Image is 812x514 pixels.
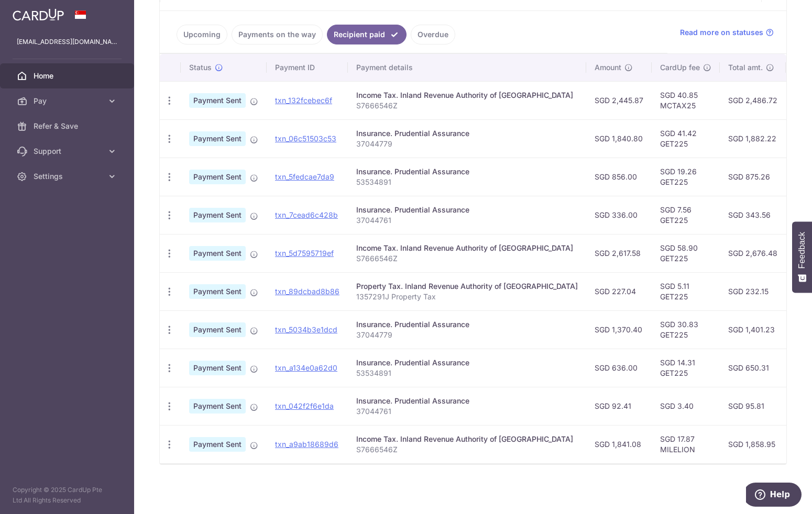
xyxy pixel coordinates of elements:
td: SGD 1,858.95 [720,425,786,463]
img: CardUp [13,8,64,21]
span: Payment Sent [189,93,246,108]
td: SGD 19.26 GET225 [652,158,720,196]
span: Settings [34,171,103,182]
span: Status [189,62,212,73]
a: txn_5d7595719ef [275,249,334,258]
a: txn_5034b3e1dcd [275,325,337,334]
span: Payment Sent [189,322,246,337]
td: SGD 1,370.40 [586,310,652,349]
span: Payment Sent [189,284,246,299]
a: Upcoming [177,25,227,44]
td: SGD 2,676.48 [720,234,786,272]
span: Payment Sent [189,399,246,414]
a: Overdue [411,25,455,44]
span: CardUp fee [660,62,700,73]
a: Read more on statuses [680,27,774,38]
td: SGD 856.00 [586,158,652,196]
td: SGD 343.56 [720,196,786,234]
td: SGD 5.11 GET225 [652,272,720,310]
span: Read more on statuses [680,27,763,38]
a: txn_a9ab18689d6 [275,440,338,449]
td: SGD 30.83 GET225 [652,310,720,349]
td: SGD 92.41 [586,387,652,425]
span: Payment Sent [189,437,246,452]
p: 37044761 [356,406,578,417]
a: txn_06c51503c53 [275,134,336,143]
div: Insurance. Prudential Assurance [356,357,578,368]
span: Support [34,146,103,157]
div: Income Tax. Inland Revenue Authority of [GEOGRAPHIC_DATA] [356,434,578,444]
td: SGD 2,445.87 [586,81,652,119]
a: txn_89dcbad8b86 [275,287,339,296]
td: SGD 232.15 [720,272,786,310]
p: 1357291J Property Tax [356,292,578,302]
a: txn_a134e0a62d0 [275,363,337,372]
span: Pay [34,96,103,106]
div: Insurance. Prudential Assurance [356,128,578,139]
a: txn_042f2f6e1da [275,401,334,410]
p: S7666546Z [356,253,578,264]
td: SGD 3.40 [652,387,720,425]
td: SGD 2,486.72 [720,81,786,119]
span: Refer & Save [34,121,103,131]
div: Property Tax. Inland Revenue Authority of [GEOGRAPHIC_DATA] [356,281,578,292]
td: SGD 875.26 [720,158,786,196]
td: SGD 7.56 GET225 [652,196,720,234]
td: SGD 336.00 [586,196,652,234]
td: SGD 227.04 [586,272,652,310]
td: SGD 17.87 MILELION [652,425,720,463]
div: Income Tax. Inland Revenue Authority of [GEOGRAPHIC_DATA] [356,90,578,100]
td: SGD 1,401.23 [720,310,786,349]
a: txn_5fedcae7da9 [275,172,334,181]
p: S7666546Z [356,100,578,111]
p: 37044779 [356,330,578,340]
td: SGD 1,840.80 [586,119,652,158]
td: SGD 40.85 MCTAX25 [652,81,720,119]
p: 53534891 [356,177,578,187]
div: Insurance. Prudential Assurance [356,319,578,330]
p: S7666546Z [356,444,578,455]
span: Home [34,71,103,81]
td: SGD 650.31 [720,349,786,387]
span: Payment Sent [189,208,246,222]
p: 53534891 [356,368,578,378]
a: Payments on the way [232,25,323,44]
div: Insurance. Prudential Assurance [356,205,578,215]
div: Income Tax. Inland Revenue Authority of [GEOGRAPHIC_DATA] [356,243,578,253]
span: Total amt. [728,62,763,73]
td: SGD 41.42 GET225 [652,119,720,158]
td: SGD 636.00 [586,349,652,387]
th: Payment details [348,54,586,81]
a: txn_132fcebec6f [275,96,332,105]
td: SGD 58.90 GET225 [652,234,720,272]
p: 37044761 [356,215,578,226]
td: SGD 1,841.08 [586,425,652,463]
p: [EMAIL_ADDRESS][DOMAIN_NAME] [17,37,117,47]
div: Insurance. Prudential Assurance [356,396,578,406]
td: SGD 14.31 GET225 [652,349,720,387]
a: Recipient paid [327,25,407,44]
td: SGD 2,617.58 [586,234,652,272]
p: 37044779 [356,139,578,149]
span: Payment Sent [189,361,246,375]
div: Insurance. Prudential Assurance [356,166,578,177]
iframe: Opens a widget where you can find more information [746,483,802,509]
td: SGD 1,882.22 [720,119,786,158]
span: Payment Sent [189,246,246,261]
span: Feedback [797,232,807,269]
span: Payment Sent [189,170,246,184]
span: Amount [595,62,621,73]
td: SGD 95.81 [720,387,786,425]
span: Payment Sent [189,131,246,146]
th: Payment ID [267,54,348,81]
button: Feedback - Show survey [792,221,812,293]
a: txn_7cead6c428b [275,210,338,219]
